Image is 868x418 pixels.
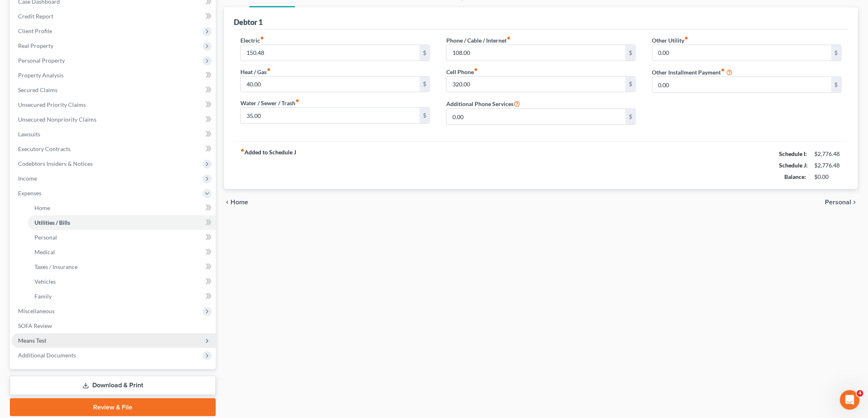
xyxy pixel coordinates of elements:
[779,150,807,157] strong: Schedule I:
[34,263,78,270] span: Taxes / Insurance
[447,77,626,92] input: --
[18,175,37,182] span: Income
[34,219,70,226] span: Utilities / Bills
[420,108,429,123] div: $
[857,390,863,397] span: 4
[240,99,299,107] label: Water / Sewer / Trash
[295,99,299,103] i: fiber_manual_record
[241,45,420,61] input: --
[653,77,831,93] input: --
[28,201,216,215] a: Home
[626,109,635,124] div: $
[18,13,53,20] span: Credit Report
[18,322,52,329] span: SOFA Review
[28,230,216,245] a: Personal
[831,45,841,61] div: $
[626,45,635,61] div: $
[446,99,520,108] label: Additional Phone Services
[653,45,831,61] input: --
[446,68,478,76] label: Cell Phone
[652,36,689,45] label: Other Utility
[34,293,52,300] span: Family
[626,77,635,92] div: $
[34,249,55,255] span: Medical
[240,148,244,152] i: fiber_manual_record
[260,36,264,40] i: fiber_manual_record
[10,398,216,416] a: Review & File
[840,390,860,410] iframe: Intercom live chat
[241,108,420,123] input: --
[18,307,55,314] span: Miscellaneous
[11,83,216,97] a: Secured Claims
[721,68,725,72] i: fiber_manual_record
[240,68,271,76] label: Heat / Gas
[474,68,478,72] i: fiber_manual_record
[234,17,263,27] div: Debtor 1
[825,199,852,206] span: Personal
[224,199,248,206] button: chevron_left Home
[34,278,56,285] span: Vehicles
[18,27,52,34] span: Client Profile
[18,57,65,64] span: Personal Property
[420,77,429,92] div: $
[18,190,41,197] span: Expenses
[815,161,842,169] div: $2,776.48
[447,45,626,61] input: --
[18,352,76,359] span: Additional Documents
[507,36,511,40] i: fiber_manual_record
[34,204,50,211] span: Home
[11,127,216,142] a: Lawsuits
[28,215,216,230] a: Utilities / Bills
[446,36,511,45] label: Phone / Cable / Internet
[785,173,806,180] strong: Balance:
[815,150,842,158] div: $2,776.48
[240,36,264,45] label: Electric
[241,77,420,92] input: --
[685,36,689,40] i: fiber_manual_record
[224,199,231,206] i: chevron_left
[420,45,429,61] div: $
[28,274,216,289] a: Vehicles
[34,234,57,241] span: Personal
[28,260,216,274] a: Taxes / Insurance
[11,112,216,127] a: Unsecured Nonpriority Claims
[825,199,858,206] button: Personal chevron_right
[28,289,216,304] a: Family
[18,337,46,344] span: Means Test
[11,319,216,333] a: SOFA Review
[28,245,216,260] a: Medical
[18,131,40,138] span: Lawsuits
[11,97,216,112] a: Unsecured Priority Claims
[18,42,53,49] span: Real Property
[831,77,841,93] div: $
[231,199,248,206] span: Home
[18,86,57,93] span: Secured Claims
[267,68,271,72] i: fiber_manual_record
[18,145,71,152] span: Executory Contracts
[447,109,626,124] input: --
[10,376,216,395] a: Download & Print
[240,148,296,183] strong: Added to Schedule J
[18,160,93,167] span: Codebtors Insiders & Notices
[852,199,858,206] i: chevron_right
[11,9,216,24] a: Credit Report
[815,173,842,181] div: $0.00
[652,68,725,77] label: Other Installment Payment
[11,142,216,156] a: Executory Contracts
[779,162,808,169] strong: Schedule J:
[18,101,86,108] span: Unsecured Priority Claims
[11,68,216,83] a: Property Analysis
[18,72,64,79] span: Property Analysis
[18,116,96,123] span: Unsecured Nonpriority Claims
